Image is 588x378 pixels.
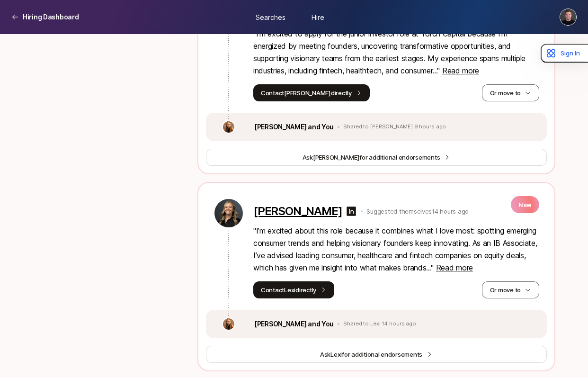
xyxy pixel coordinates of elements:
button: Ask[PERSON_NAME]for additional endorsements [206,149,547,166]
span: [PERSON_NAME] [313,153,360,161]
a: Searches [247,8,294,26]
p: " I’m excited about this role because it combines what I love most: spotting emerging consumer tr... [253,225,539,274]
p: Hiring Dashboard [23,11,79,23]
p: New [511,196,539,213]
p: [PERSON_NAME] [253,205,342,218]
p: Shared to [PERSON_NAME] 9 hours ago [343,124,446,130]
button: Christopher Harper [560,9,577,26]
span: Hire [312,12,324,22]
span: Ask for additional endorsements [303,153,440,162]
img: c777a5ab_2847_4677_84ce_f0fc07219358.jpg [223,121,234,133]
p: Suggested themselves 14 hours ago [366,207,469,216]
img: Christopher Harper [560,9,576,25]
span: Lexi [330,351,342,358]
p: [PERSON_NAME] and You [254,318,334,330]
img: c777a5ab_2847_4677_84ce_f0fc07219358.jpg [223,318,234,330]
img: 7c9e675d_8ec1_4ee3_b5d4_dbc9053657b1.jpg [214,199,243,227]
span: Searches [256,12,285,22]
p: Shared to Lexi 14 hours ago [343,321,416,327]
p: [PERSON_NAME] and You [254,121,334,133]
button: Contact[PERSON_NAME]directly [253,84,370,101]
button: Or move to [482,281,539,298]
a: Hire [294,8,341,26]
span: Read more [436,263,473,272]
p: " I’m excited to apply for the junior investor role at Torch Capital because I’m energized by mee... [253,27,539,77]
button: AskLexifor additional endorsements [206,346,547,363]
span: Ask for additional endorsements [320,350,422,359]
button: Or move to [482,84,539,101]
span: Read more [442,66,479,75]
button: ContactLexidirectly [253,281,334,298]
